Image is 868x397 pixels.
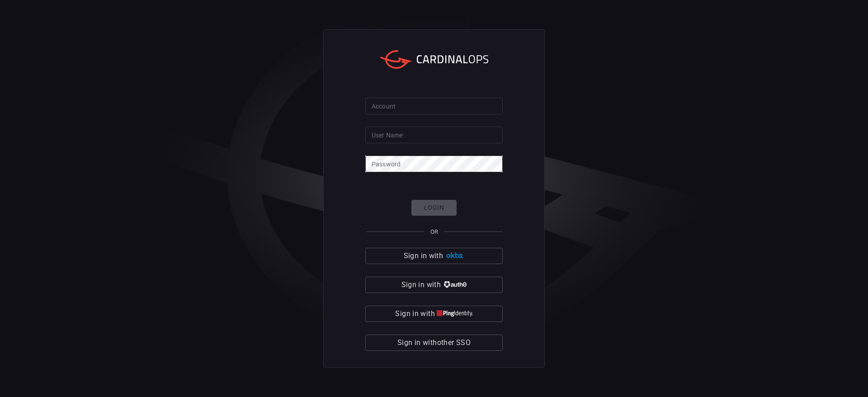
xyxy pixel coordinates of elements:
span: Sign in with [401,279,441,291]
img: quu4iresuhQAAAABJRU5ErkJggg== [437,310,473,317]
span: OR [430,228,438,235]
span: Sign in with other SSO [397,336,471,349]
input: Type your account [365,98,503,114]
button: Sign in withother SSO [365,335,503,351]
button: Sign in with [365,277,503,293]
button: Sign in with [365,248,503,264]
img: Ad5vKXme8s1CQAAAABJRU5ErkJggg== [445,252,464,259]
button: Sign in with [365,306,503,322]
span: Sign in with [404,250,443,262]
input: Type your user name [365,127,503,143]
span: Sign in with [395,307,434,320]
img: vP8Hhh4KuCH8AavWKdZY7RZgAAAAASUVORK5CYII= [443,281,467,288]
